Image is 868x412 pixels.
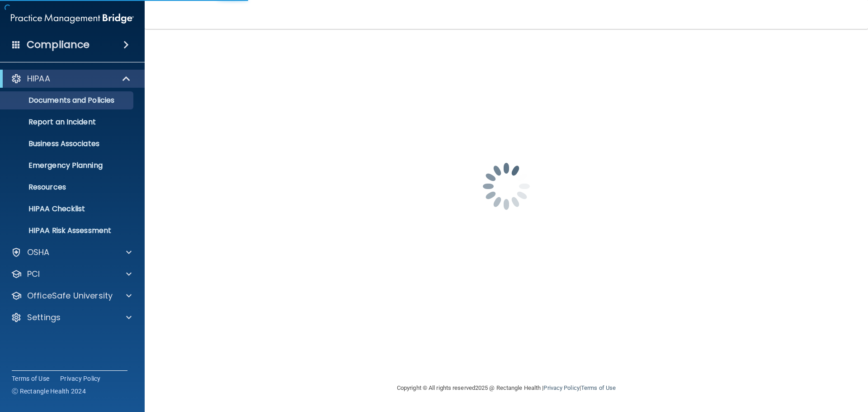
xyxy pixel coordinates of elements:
[6,226,129,235] p: HIPAA Risk Assessment
[27,38,90,51] h4: Compliance
[27,312,61,323] p: Settings
[543,384,579,391] a: Privacy Policy
[27,73,50,84] p: HIPAA
[341,374,671,403] div: Copyright © All rights reserved 2025 @ Rectangle Health | |
[11,73,131,84] a: HIPAA
[6,204,129,213] p: HIPAA Checklist
[11,9,134,28] img: PMB logo
[461,141,552,232] img: spinner.e123f6fc.gif
[12,387,86,396] span: Ⓒ Rectangle Health 2024
[11,269,132,279] a: PCI
[27,247,50,258] p: OSHA
[11,312,132,323] a: Settings
[6,118,129,127] p: Report an Incident
[27,290,113,301] p: OfficeSafe University
[6,161,129,170] p: Emergency Planning
[27,269,40,279] p: PCI
[6,139,129,148] p: Business Associates
[6,183,129,192] p: Resources
[581,384,616,391] a: Terms of Use
[60,374,101,383] a: Privacy Policy
[12,374,49,383] a: Terms of Use
[6,96,129,105] p: Documents and Policies
[11,290,132,301] a: OfficeSafe University
[11,247,132,258] a: OSHA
